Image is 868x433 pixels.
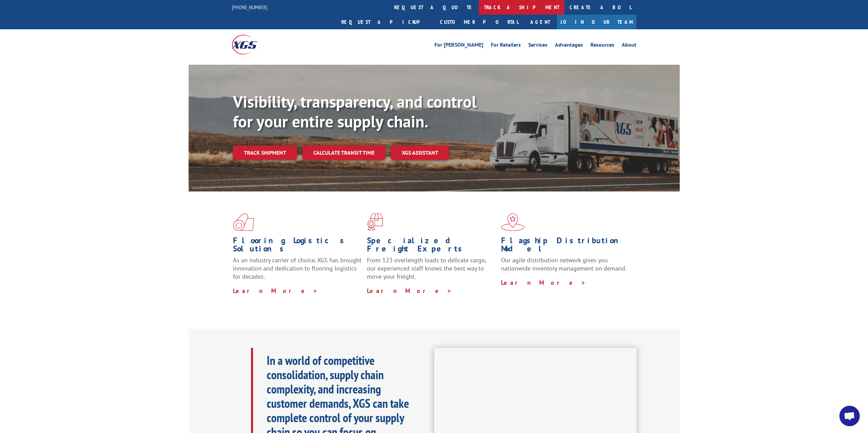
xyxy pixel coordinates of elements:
[524,15,557,29] a: Agent
[233,213,254,231] img: xgs-icon-total-supply-chain-intelligence-red
[391,145,449,160] a: XGS ASSISTANT
[367,256,496,287] p: From 123 overlength loads to delicate cargo, our experienced staff knows the best way to move you...
[590,42,614,50] a: Resources
[233,236,362,256] h1: Flooring Logistics Solutions
[233,145,297,160] a: Track shipment
[557,15,636,29] a: Join Our Team
[232,4,267,11] a: [PHONE_NUMBER]
[528,42,547,50] a: Services
[367,236,496,256] h1: Specialized Freight Experts
[233,91,476,132] b: Visibility, transparency, and control for your entire supply chain.
[233,287,318,295] a: Learn More >
[555,42,583,50] a: Advantages
[233,256,362,280] span: As an industry carrier of choice, XGS has brought innovation and dedication to flooring logistics...
[501,256,627,272] span: Our agile distribution network gives you nationwide inventory management on demand.
[501,236,630,256] h1: Flagship Distribution Model
[336,15,435,29] a: Request a pickup
[622,42,636,50] a: About
[501,213,525,231] img: xgs-icon-flagship-distribution-model-red
[367,287,452,295] a: Learn More >
[501,279,586,287] a: Learn More >
[303,145,385,160] a: Calculate transit time
[435,15,524,29] a: Customer Portal
[491,42,521,50] a: For Retailers
[839,406,860,426] a: Open chat
[367,213,383,231] img: xgs-icon-focused-on-flooring-red
[435,42,483,50] a: For [PERSON_NAME]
